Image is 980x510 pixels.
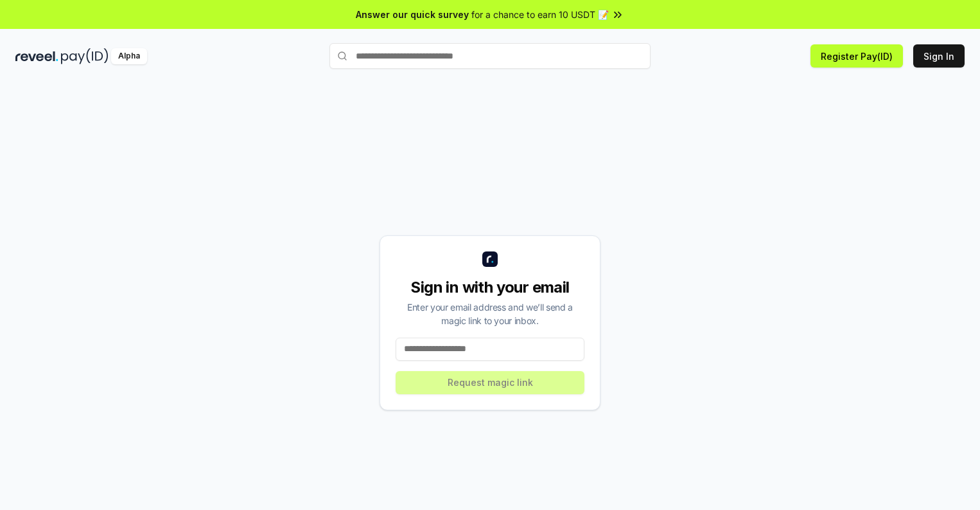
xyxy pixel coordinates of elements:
div: Enter your email address and we’ll send a magic link to your inbox. [396,300,584,327]
button: Register Pay(ID) [810,44,903,68]
img: logo_small [482,251,498,267]
img: pay_id [61,48,109,64]
span: for a chance to earn 10 USDT 📝 [471,8,609,21]
button: Sign In [913,44,965,68]
div: Alpha [111,48,147,64]
div: Sign in with your email [396,277,584,298]
img: reveel_dark [15,48,58,64]
span: Answer our quick survey [356,8,469,21]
